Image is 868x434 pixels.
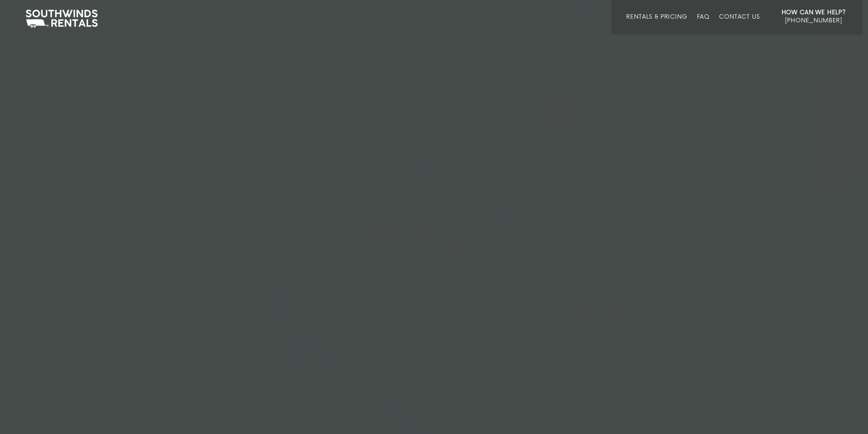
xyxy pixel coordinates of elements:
[782,8,846,30] a: How Can We Help? [PHONE_NUMBER]
[782,9,846,16] strong: How Can We Help?
[626,14,687,35] a: Rentals & Pricing
[697,14,710,35] a: FAQ
[719,14,759,35] a: Contact Us
[785,17,842,24] span: [PHONE_NUMBER]
[22,8,101,29] img: Southwinds Rentals Logo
